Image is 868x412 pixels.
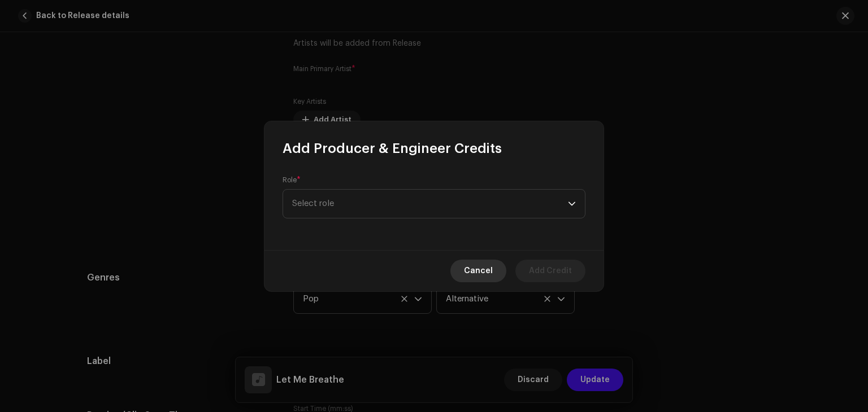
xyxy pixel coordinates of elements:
[464,260,493,282] span: Cancel
[283,139,502,157] span: Add Producer & Engineer Credits
[292,190,568,218] span: Select role
[568,190,576,218] div: dropdown trigger
[529,260,572,282] span: Add Credit
[515,260,585,282] button: Add Credit
[283,176,301,185] label: Role
[450,260,506,282] button: Cancel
